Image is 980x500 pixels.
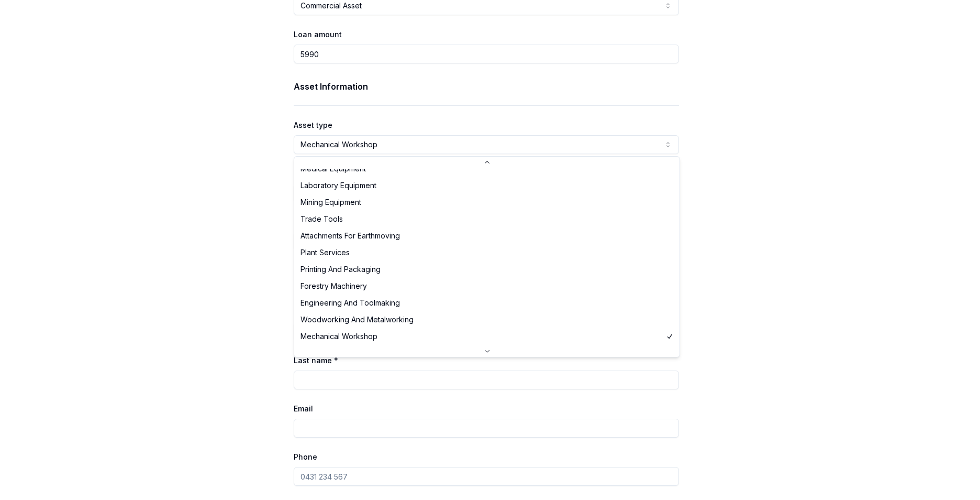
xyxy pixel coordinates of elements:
span: Medical Equipment [300,164,366,174]
span: Plant Services [300,247,350,258]
span: Printing And Packaging [300,264,381,275]
span: Mechanical Workshop [300,331,377,342]
span: Mining Equipment [300,197,361,208]
span: Attachments For Earthmoving [300,231,400,241]
span: Woodworking And Metalworking [300,314,414,325]
span: Laboratory Equipment [300,180,376,191]
span: Trade Tools [300,214,343,224]
span: Forestry Machinery [300,281,367,291]
span: Engineering And Toolmaking [300,298,400,308]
